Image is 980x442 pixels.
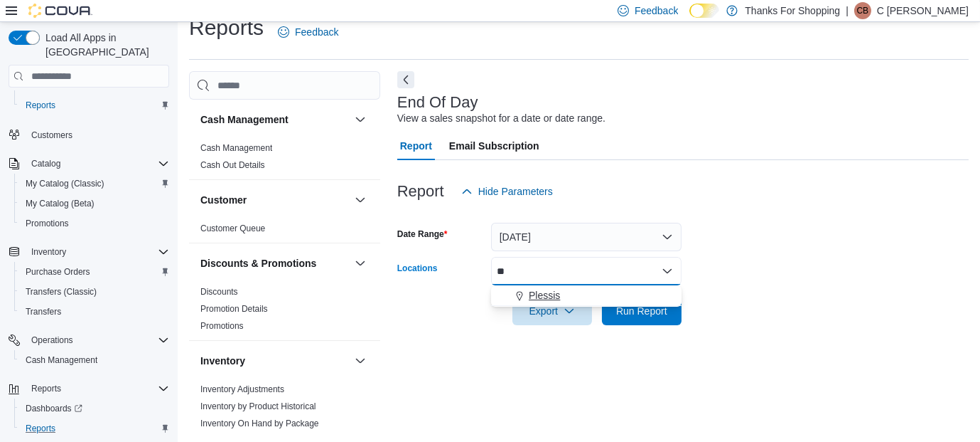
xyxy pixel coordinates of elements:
label: Locations [397,263,438,274]
h3: Discounts & Promotions [200,256,316,270]
span: Reports [26,380,169,397]
span: Discounts [200,286,238,298]
a: Feedback [272,18,344,46]
a: Cash Out Details [200,160,265,170]
a: Inventory Adjustments [200,384,284,394]
span: My Catalog (Beta) [20,195,169,212]
button: Customers [3,124,175,144]
button: Plessis [491,285,682,306]
span: Dashboards [20,400,169,417]
span: Operations [31,335,73,346]
a: Inventory On Hand by Package [200,419,319,428]
button: Transfers (Classic) [14,282,175,302]
span: Reports [31,383,61,394]
span: Promotions [26,218,69,229]
a: Customers [26,127,78,144]
span: Load All Apps in [GEOGRAPHIC_DATA] [40,31,169,59]
p: Thanks For Shopping [745,2,840,19]
span: Customers [31,130,72,141]
a: Cash Management [20,352,103,369]
h1: Reports [189,14,264,42]
span: Transfers (Classic) [26,286,97,298]
span: Reports [20,420,169,437]
h3: End Of Day [397,94,478,111]
span: My Catalog (Beta) [26,198,95,209]
button: Cash Management [14,350,175,370]
button: Operations [26,332,79,349]
a: Discounts [200,287,238,297]
span: Inventory by Product Historical [200,401,316,412]
a: Transfers [20,303,67,320]
a: Reports [20,97,61,114]
span: Cash Out Details [200,159,265,171]
img: Cova [28,4,92,18]
span: Cash Management [20,352,169,369]
span: Hide Parameters [478,184,553,199]
a: Customer Queue [200,223,265,233]
span: Inventory Adjustments [200,384,284,395]
button: Reports [26,380,67,397]
a: Inventory by Product Historical [200,401,316,411]
a: Promotions [20,215,75,232]
span: Promotion Details [200,303,268,315]
span: Reports [26,100,55,111]
button: Discounts & Promotions [200,256,349,270]
div: Customer [189,220,380,243]
span: Customer Queue [200,223,265,234]
h3: Inventory [200,354,245,368]
a: My Catalog (Classic) [20,175,110,192]
span: Catalog [31,158,60,169]
div: C Brunet [854,2,871,19]
button: Operations [3,330,175,350]
button: Customer [200,193,349,207]
button: Run Report [602,297,682,325]
span: Export [521,297,583,325]
button: Inventory [352,352,369,369]
button: Inventory [26,243,72,261]
button: Catalog [26,155,66,172]
label: Date Range [397,228,448,240]
a: Cash Management [200,143,272,153]
span: Promotions [200,320,244,332]
span: Transfers [26,306,61,317]
span: My Catalog (Classic) [26,178,104,189]
span: Transfers [20,303,169,320]
span: CB [857,2,869,19]
button: Cash Management [352,111,369,128]
div: View a sales snapshot for a date or date range. [397,111,605,126]
span: Operations [26,332,169,349]
a: Purchase Orders [20,263,96,280]
button: Export [512,297,592,325]
a: Promotions [200,321,244,331]
span: Cash Management [26,354,97,366]
span: Email Subscription [449,132,539,160]
button: My Catalog (Beta) [14,194,175,214]
button: [DATE] [491,223,682,251]
span: Transfers (Classic) [20,283,169,300]
input: Dark Mode [689,4,719,19]
button: Close list of options [662,265,673,277]
button: Inventory [200,354,349,368]
span: Reports [26,423,55,434]
button: Promotions [14,214,175,233]
div: Choose from the following options [491,285,682,306]
button: Transfers [14,302,175,322]
span: My Catalog (Classic) [20,175,169,192]
span: Purchase Orders [20,263,169,280]
span: Plessis [529,288,560,302]
span: Purchase Orders [26,266,90,278]
span: Report [400,132,432,160]
span: Feedback [295,25,338,39]
p: C [PERSON_NAME] [877,2,969,19]
span: Inventory On Hand by Package [200,418,319,429]
button: Hide Parameters [456,177,559,206]
a: Dashboards [14,399,175,419]
button: Next [397,71,414,88]
button: Cash Management [200,112,349,127]
div: Cash Management [189,140,380,179]
span: Reports [20,97,169,114]
span: Cash Management [200,142,272,154]
button: Customer [352,191,369,209]
span: Inventory [26,243,169,261]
